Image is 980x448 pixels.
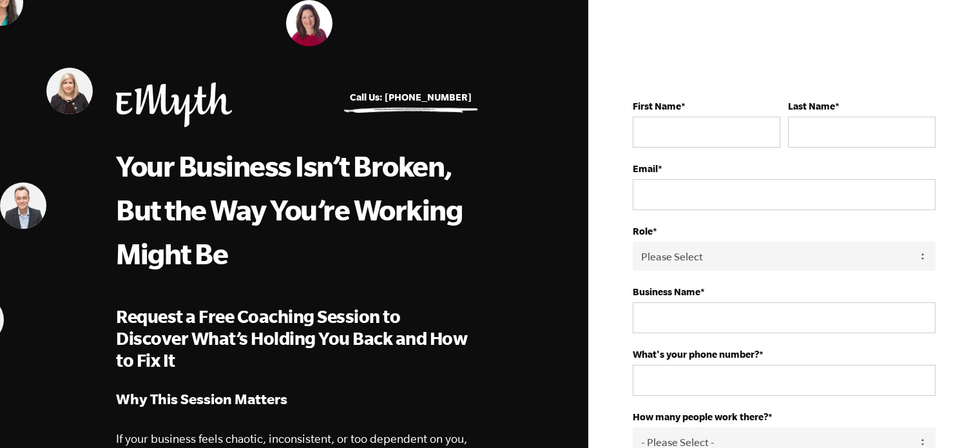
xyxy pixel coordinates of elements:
span: Request a Free Coaching Session to Discover What’s Holding You Back and How to Fix It [116,306,467,370]
strong: First Name [633,101,681,112]
strong: Email [633,163,658,174]
strong: Business Name [633,286,700,297]
strong: Last Name [788,101,835,112]
strong: How many people work there? [633,411,768,422]
strong: Why This Session Matters [116,391,287,407]
strong: Role [633,226,653,237]
strong: What's your phone number? [633,349,759,360]
img: Tricia Amara, EMyth Business Coach [46,68,93,114]
a: Call Us: [PHONE_NUMBER] [350,92,472,102]
span: Your Business Isn’t Broken, But the Way You’re Working Might Be [116,150,462,269]
img: EMyth [116,83,232,127]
